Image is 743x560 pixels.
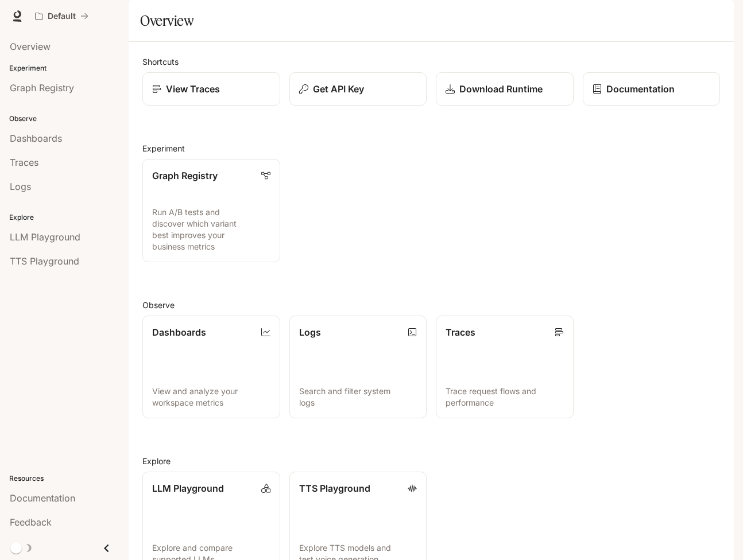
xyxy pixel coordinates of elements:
[142,316,280,419] a: DashboardsView and analyze your workspace metrics
[446,325,475,339] p: Traces
[583,72,721,106] a: Documentation
[289,72,427,106] button: Get API Key
[142,299,720,311] h2: Observe
[142,159,280,262] a: Graph RegistryRun A/B tests and discover which variant best improves your business metrics
[299,386,417,409] p: Search and filter system logs
[152,325,206,339] p: Dashboards
[140,9,194,32] h1: Overview
[142,142,720,154] h2: Experiment
[446,386,564,409] p: Trace request flows and performance
[152,386,270,409] p: View and analyze your workspace metrics
[299,481,370,495] p: TTS Playground
[48,11,76,21] p: Default
[142,56,720,68] h2: Shortcuts
[152,481,224,495] p: LLM Playground
[166,82,220,96] p: View Traces
[606,82,675,96] p: Documentation
[299,325,321,339] p: Logs
[436,72,574,106] a: Download Runtime
[142,72,280,106] a: View Traces
[436,316,574,419] a: TracesTrace request flows and performance
[142,455,720,467] h2: Explore
[459,82,543,96] p: Download Runtime
[313,82,364,96] p: Get API Key
[30,5,94,28] button: All workspaces
[152,169,218,182] p: Graph Registry
[289,316,427,419] a: LogsSearch and filter system logs
[152,207,270,252] p: Run A/B tests and discover which variant best improves your business metrics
